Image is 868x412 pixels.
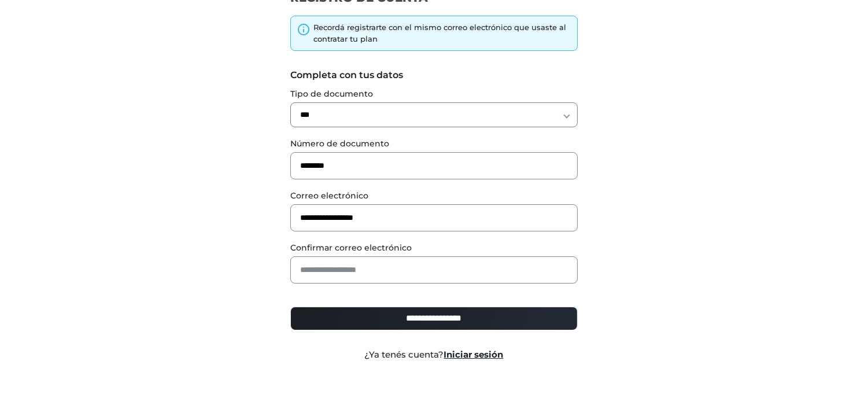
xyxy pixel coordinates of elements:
label: Correo electrónico [290,190,578,202]
label: Número de documento [290,138,578,150]
label: Completa con tus datos [290,68,578,82]
div: ¿Ya tenés cuenta? [282,348,586,362]
label: Confirmar correo electrónico [290,242,578,254]
div: Recordá registrarte con el mismo correo electrónico que usaste al contratar tu plan [313,22,571,45]
a: Iniciar sesión [444,349,504,360]
label: Tipo de documento [290,88,578,100]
